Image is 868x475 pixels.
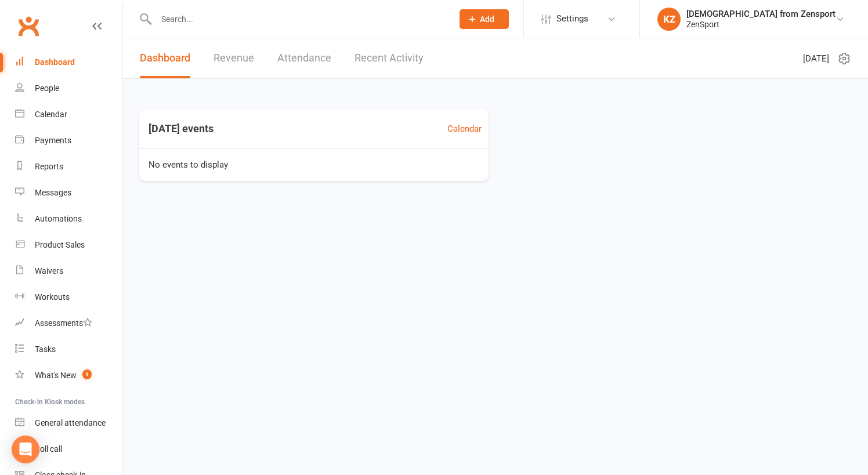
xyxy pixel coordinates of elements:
[35,292,70,302] div: Workouts
[15,206,122,232] a: Automations
[35,162,63,171] div: Reports
[15,232,122,258] a: Product Sales
[15,180,122,206] a: Messages
[480,14,494,24] span: Add
[447,122,482,136] a: Calendar
[355,38,424,78] a: Recent Activity
[12,436,39,463] div: Open Intercom Messenger
[15,362,122,389] a: What's New1
[15,310,122,336] a: Assessments
[686,9,836,19] div: [DEMOGRAPHIC_DATA] from Zensport
[135,148,493,181] div: No events to display
[15,49,122,75] a: Dashboard
[657,8,681,31] div: KZ
[35,318,92,328] div: Assessments
[35,345,56,354] div: Tasks
[35,266,63,275] div: Waivers
[35,136,71,145] div: Payments
[140,38,190,78] a: Dashboard
[15,336,122,362] a: Tasks
[153,11,444,27] input: Search...
[214,38,254,78] a: Revenue
[35,188,71,197] div: Messages
[15,436,122,462] a: Roll call
[686,19,836,30] div: ZenSport
[35,240,85,249] div: Product Sales
[14,12,43,41] a: Clubworx
[15,410,122,436] a: General attendance kiosk mode
[35,214,82,223] div: Automations
[15,128,122,154] a: Payments
[35,110,67,119] div: Calendar
[803,52,829,66] span: [DATE]
[35,371,77,380] div: What's New
[15,75,122,101] a: People
[139,118,223,139] h3: [DATE] events
[15,101,122,128] a: Calendar
[277,38,331,78] a: Attendance
[15,284,122,310] a: Workouts
[35,57,75,67] div: Dashboard
[35,418,106,427] div: General attendance
[556,6,588,32] span: Settings
[460,9,509,29] button: Add
[15,154,122,180] a: Reports
[35,444,62,454] div: Roll call
[15,258,122,284] a: Waivers
[82,369,92,379] span: 1
[35,84,59,93] div: People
